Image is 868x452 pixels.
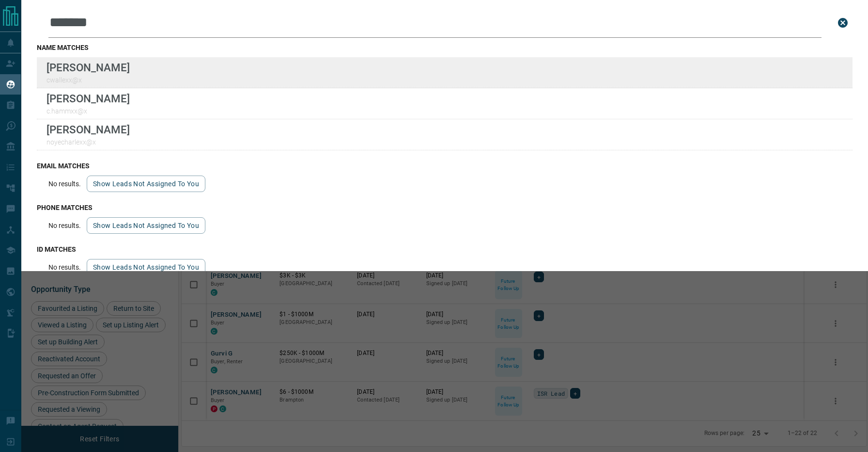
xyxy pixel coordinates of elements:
h3: name matches [37,44,852,51]
p: noyecharlexx@x [46,138,130,146]
h3: id matches [37,245,852,253]
p: [PERSON_NAME] [46,61,130,74]
button: show leads not assigned to you [87,217,205,234]
p: [PERSON_NAME] [46,123,130,136]
button: show leads not assigned to you [87,259,205,275]
button: close search bar [833,13,852,32]
h3: phone matches [37,204,852,211]
p: cwallexx@x [46,76,130,84]
p: c.hammxx@x [46,107,130,115]
p: [PERSON_NAME] [46,92,130,105]
p: No results. [48,222,81,229]
button: show leads not assigned to you [87,176,205,192]
h3: email matches [37,162,852,170]
p: No results. [48,263,81,271]
p: No results. [48,180,81,188]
